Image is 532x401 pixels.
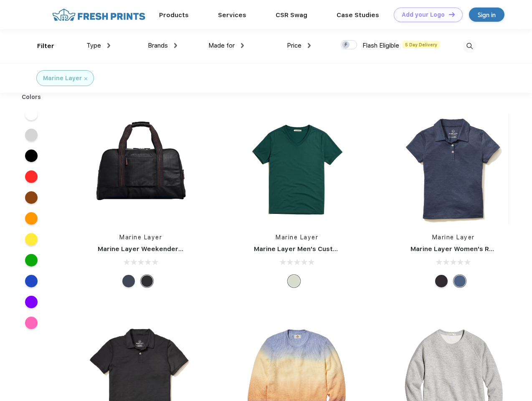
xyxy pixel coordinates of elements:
div: Marine Layer [43,74,82,83]
img: filter_cancel.svg [84,77,87,80]
a: Products [159,11,189,19]
div: Any Color [288,275,300,287]
img: desktop_search.svg [463,39,476,53]
div: Filter [37,41,54,51]
img: dropdown.png [174,43,177,48]
img: dropdown.png [241,43,244,48]
span: Made for [208,42,235,49]
a: Marine Layer [432,234,475,241]
div: Add your Logo [402,11,445,18]
img: fo%20logo%202.webp [50,8,148,22]
span: Flash Eligible [362,42,399,49]
a: CSR Swag [276,11,307,19]
div: Navy [122,275,135,287]
img: func=resize&h=266 [241,114,352,225]
a: Services [218,11,246,19]
div: Sign in [478,10,496,20]
span: Brands [148,42,168,49]
a: Marine Layer Men's Custom Dyed Signature V-Neck [254,245,419,253]
a: Marine Layer [276,234,318,241]
div: Navy [453,275,466,287]
a: Marine Layer [119,234,162,241]
span: Price [287,42,301,49]
img: DT [449,12,455,17]
div: Phantom [141,275,153,287]
img: dropdown.png [107,43,110,48]
a: Sign in [469,8,504,22]
a: Marine Layer Weekender Bag [98,245,192,253]
img: func=resize&h=266 [85,114,196,225]
img: func=resize&h=266 [398,114,509,225]
div: Black [435,275,448,287]
div: Colors [15,93,48,102]
span: 5 Day Delivery [403,41,440,48]
span: Type [86,42,101,49]
img: dropdown.png [308,43,311,48]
